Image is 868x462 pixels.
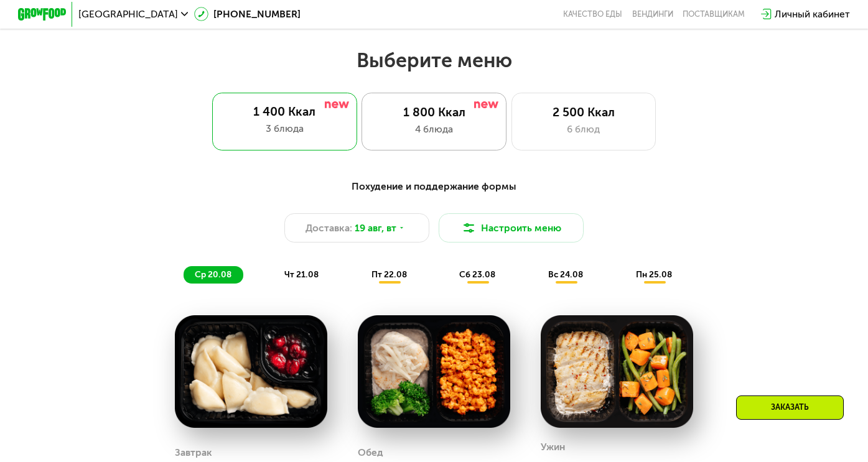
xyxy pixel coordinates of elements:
[224,104,345,119] div: 1 400 Ккал
[375,122,494,136] div: 4 блюда
[636,269,672,280] span: пн 25.08
[524,122,643,136] div: 6 блюд
[355,221,396,235] span: 19 авг, вт
[541,438,565,456] div: Ужин
[548,269,583,280] span: вс 24.08
[439,213,584,243] button: Настроить меню
[284,269,319,280] span: чт 21.08
[39,48,829,73] h2: Выберите меню
[371,269,407,280] span: пт 22.08
[736,395,844,420] div: Заказать
[375,105,494,119] div: 1 800 Ккал
[683,9,745,19] div: поставщикам
[524,105,643,119] div: 2 500 Ккал
[459,269,495,280] span: сб 23.08
[175,443,212,461] div: Завтрак
[306,221,352,235] span: Доставка:
[775,7,850,21] div: Личный кабинет
[224,121,345,136] div: 3 блюда
[78,9,178,19] span: [GEOGRAPHIC_DATA]
[358,443,383,461] div: Обед
[194,7,301,21] a: [PHONE_NUMBER]
[77,179,791,194] div: Похудение и поддержание формы
[563,9,622,19] a: Качество еды
[632,9,673,19] a: Вендинги
[195,269,231,280] span: ср 20.08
